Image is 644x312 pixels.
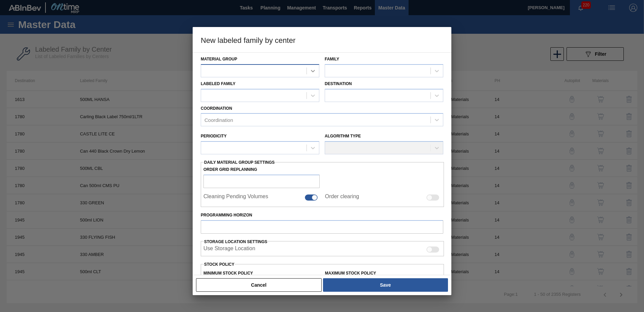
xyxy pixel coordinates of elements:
[204,239,267,244] span: Storage Location Settings
[201,81,235,86] label: Labeled Family
[325,81,352,86] label: Destination
[201,134,227,138] label: Periodicity
[203,165,320,175] label: Order Grid Replanning
[196,278,322,292] button: Cancel
[203,245,255,254] label: When enabled, the system will display stocks from different storage locations.
[203,271,253,276] label: Minimum Stock Policy
[203,193,268,202] label: Cleaning Pending Volumes
[323,278,448,292] button: Save
[204,160,275,165] span: Daily Material Group Settings
[325,134,361,138] label: Algorithm Type
[201,210,443,220] label: Programming Horizon
[325,57,339,61] label: Family
[325,271,376,276] label: Maximum Stock Policy
[193,27,451,53] h3: New labeled family by center
[204,117,233,123] div: Coordination
[201,57,237,61] label: Material Group
[201,106,232,111] label: Coordination
[325,193,359,202] label: Order clearing
[204,262,234,267] label: Stock Policy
